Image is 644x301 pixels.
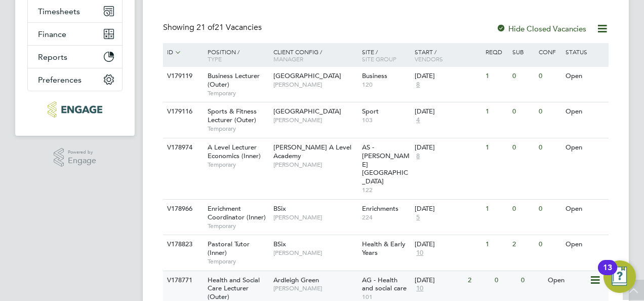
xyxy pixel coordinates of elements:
[518,271,545,290] div: 0
[273,204,286,213] span: BSix
[362,55,396,63] span: Site Group
[163,22,264,33] div: Showing
[28,23,122,45] button: Finance
[38,75,82,85] span: Preferences
[68,157,96,165] span: Engage
[603,268,612,281] div: 13
[492,271,518,290] div: 0
[415,55,443,63] span: Vendors
[412,43,483,67] div: Start /
[483,200,509,218] div: 1
[165,200,200,218] div: V178966
[415,72,480,81] div: [DATE]
[273,240,286,248] span: BSix
[196,22,262,32] span: 21 Vacancies
[536,102,562,121] div: 0
[165,43,200,61] div: ID
[273,161,357,169] span: [PERSON_NAME]
[362,107,379,116] span: Sport
[273,284,357,292] span: [PERSON_NAME]
[362,71,387,80] span: Business
[510,102,536,121] div: 0
[483,67,509,86] div: 1
[415,143,480,152] div: [DATE]
[208,204,266,221] span: Enrichment Coordinator (Inner)
[563,235,607,254] div: Open
[510,67,536,86] div: 0
[496,24,586,33] label: Hide Closed Vacancies
[536,200,562,218] div: 0
[510,200,536,218] div: 0
[536,43,562,60] div: Conf
[208,89,268,97] span: Temporary
[196,22,215,32] span: 21 of
[510,43,536,60] div: Sub
[273,55,303,63] span: Manager
[165,235,200,254] div: V178823
[415,152,421,161] span: 8
[415,276,463,285] div: [DATE]
[208,107,257,124] span: Sports & Fitness Lecturer (Outer)
[510,138,536,157] div: 0
[536,67,562,86] div: 0
[208,240,250,257] span: Pastoral Tutor (Inner)
[165,102,200,121] div: V179116
[165,67,200,86] div: V179119
[415,107,480,116] div: [DATE]
[465,271,492,290] div: 2
[208,125,268,133] span: Temporary
[48,101,102,118] img: educationmattersgroup-logo-retina.png
[38,52,67,62] span: Reports
[362,186,410,194] span: 122
[208,257,268,266] span: Temporary
[536,235,562,254] div: 0
[510,235,536,254] div: 2
[208,161,268,169] span: Temporary
[362,116,410,124] span: 103
[362,276,407,293] span: AG - Health and social care
[273,107,341,116] span: [GEOGRAPHIC_DATA]
[415,284,425,293] span: 10
[362,213,410,221] span: 224
[208,71,260,89] span: Business Lecturer (Outer)
[273,71,341,80] span: [GEOGRAPHIC_DATA]
[563,43,607,60] div: Status
[362,293,410,301] span: 101
[563,102,607,121] div: Open
[273,116,357,124] span: [PERSON_NAME]
[28,46,122,68] button: Reports
[563,138,607,157] div: Open
[271,43,359,67] div: Client Config /
[415,116,421,125] span: 4
[415,205,480,213] div: [DATE]
[38,7,80,16] span: Timesheets
[415,81,421,89] span: 8
[273,81,357,89] span: [PERSON_NAME]
[359,43,413,67] div: Site /
[273,143,351,160] span: [PERSON_NAME] A Level Academy
[563,200,607,218] div: Open
[362,143,410,186] span: AS - [PERSON_NAME][GEOGRAPHIC_DATA]
[362,204,398,213] span: Enrichments
[603,260,636,293] button: Open Resource Center, 13 new notifications
[208,143,261,160] span: A Level Lecturer Economics (Inner)
[415,213,421,222] span: 5
[415,249,425,257] span: 10
[483,235,509,254] div: 1
[415,240,480,249] div: [DATE]
[362,81,410,89] span: 120
[545,271,589,290] div: Open
[483,102,509,121] div: 1
[27,101,123,118] a: Go to home page
[483,138,509,157] div: 1
[563,67,607,86] div: Open
[273,276,319,284] span: Ardleigh Green
[208,55,222,63] span: Type
[483,43,509,60] div: Reqd
[38,29,66,39] span: Finance
[200,43,271,67] div: Position /
[362,240,406,257] span: Health & Early Years
[165,138,200,157] div: V178974
[28,68,122,91] button: Preferences
[68,148,96,157] span: Powered by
